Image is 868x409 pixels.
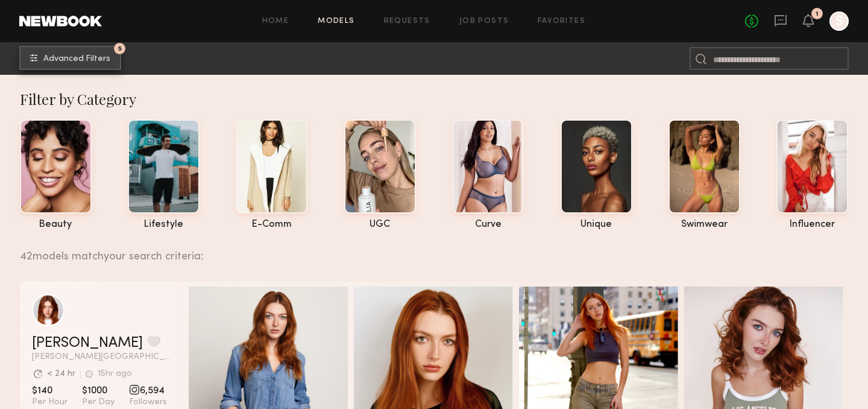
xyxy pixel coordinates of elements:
span: 6,594 [129,385,167,397]
div: unique [561,220,632,230]
button: 5Advanced Filters [19,46,121,70]
a: Models [318,17,354,25]
div: 42 models match your search criteria: [20,237,839,262]
span: Advanced Filters [43,55,110,63]
span: Followers [129,397,167,408]
div: 15hr ago [98,370,132,378]
a: Job Posts [459,17,509,25]
div: e-comm [236,220,307,230]
div: < 24 hr [47,370,75,378]
a: Requests [384,17,430,25]
div: curve [452,220,524,230]
span: 5 [118,46,122,51]
a: [PERSON_NAME] [32,336,143,350]
span: $1000 [82,385,115,397]
a: Home [262,17,289,25]
span: Per Day [82,397,115,408]
div: UGC [344,220,416,230]
span: [PERSON_NAME][GEOGRAPHIC_DATA], [GEOGRAPHIC_DATA] [32,353,177,361]
div: lifestyle [128,220,200,230]
div: beauty [20,220,92,230]
a: S [829,11,849,31]
span: $140 [32,385,68,397]
div: 1 [816,11,819,17]
a: Favorites [538,17,585,25]
div: Filter by Category [20,89,849,109]
div: swimwear [668,220,740,230]
span: Per Hour [32,397,68,408]
div: influencer [776,220,848,230]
